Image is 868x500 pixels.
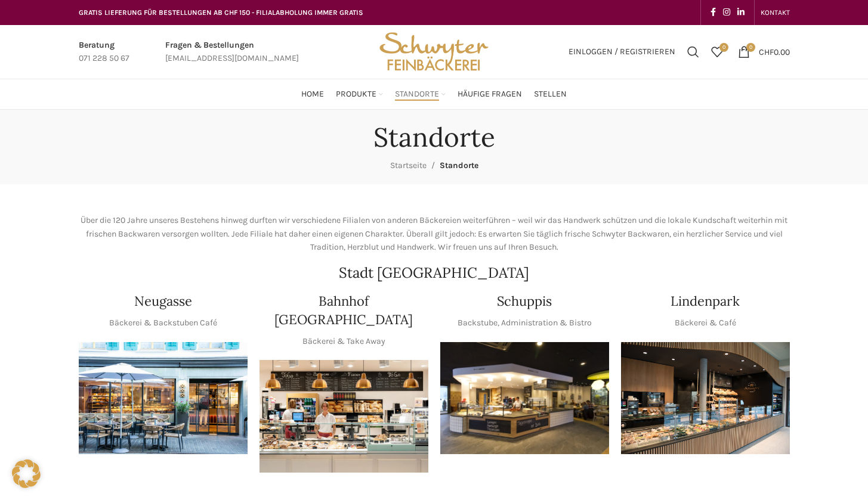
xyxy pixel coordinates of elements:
[440,342,609,455] div: 1 / 1
[719,4,734,21] a: Instagram social link
[301,89,324,100] span: Home
[675,316,736,330] p: Bäckerei & Café
[497,292,552,310] h4: Schuppis
[395,89,439,100] span: Standorte
[746,43,755,52] span: 0
[260,360,428,473] img: Bahnhof St. Gallen
[732,40,796,64] a: 0 CHF0.00
[336,82,383,106] a: Produkte
[302,335,385,348] p: Bäckerei & Take Away
[458,89,522,100] span: Häufige Fragen
[109,316,217,330] p: Bäckerei & Backstuben Café
[458,316,592,330] p: Backstube, Administration & Bistro
[440,160,478,170] span: Standorte
[569,48,675,56] span: Einloggen / Registrieren
[761,8,790,17] span: KONTAKT
[755,1,796,24] div: Secondary navigation
[260,292,428,329] h4: Bahnhof [GEOGRAPHIC_DATA]
[671,292,740,310] h4: Lindenpark
[759,46,790,57] bdi: 0.00
[705,40,729,64] div: Meine Wunschliste
[79,39,129,66] a: Infobox link
[621,342,790,455] div: 1 / 1
[79,266,790,280] h2: Stadt [GEOGRAPHIC_DATA]
[681,40,705,64] a: Suchen
[73,82,796,106] div: Main navigation
[375,46,492,56] a: Site logo
[707,4,719,21] a: Facebook social link
[621,342,790,455] img: 017-e1571925257345
[534,89,567,100] span: Stellen
[534,82,567,106] a: Stellen
[79,342,248,455] img: Neugasse
[375,25,492,79] img: Bäckerei Schwyter
[395,82,446,106] a: Standorte
[79,342,248,455] div: 1 / 1
[260,360,428,473] div: 1 / 1
[563,40,681,64] a: Einloggen / Registrieren
[79,8,363,17] span: GRATIS LIEFERUNG FÜR BESTELLUNGEN AB CHF 150 - FILIALABHOLUNG IMMER GRATIS
[390,160,427,170] a: Startseite
[301,82,324,106] a: Home
[134,292,192,310] h4: Neugasse
[761,1,790,24] a: KONTAKT
[458,82,522,106] a: Häufige Fragen
[440,342,609,455] img: 150130-Schwyter-013
[759,46,774,57] span: CHF
[336,89,376,100] span: Produkte
[719,43,728,52] span: 0
[79,214,790,254] p: Über die 120 Jahre unseres Bestehens hinweg durften wir verschiedene Filialen von anderen Bäckere...
[705,40,729,64] a: 0
[373,122,495,153] h1: Standorte
[734,4,748,21] a: Linkedin social link
[165,39,299,66] a: Infobox link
